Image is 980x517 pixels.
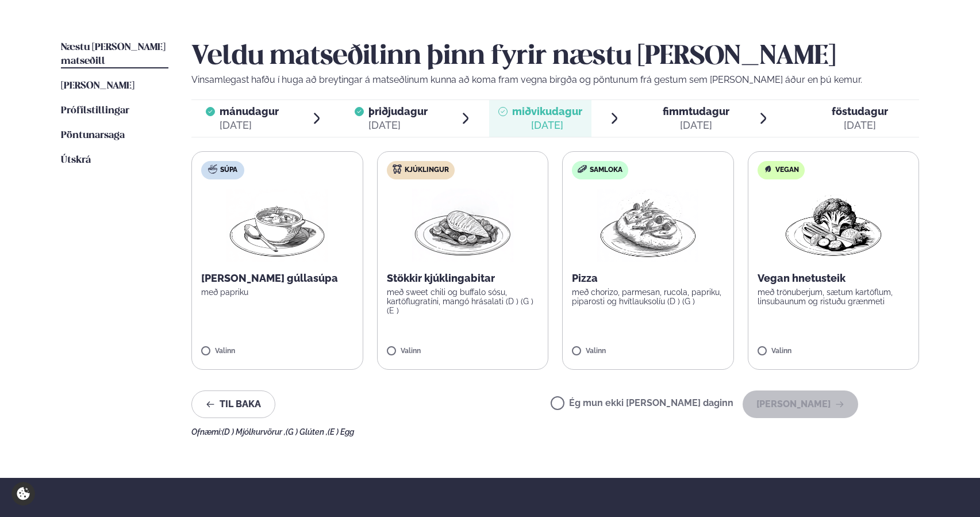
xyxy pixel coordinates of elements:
[368,118,428,132] div: [DATE]
[61,81,134,91] span: [PERSON_NAME]
[61,43,166,66] span: Næstu [PERSON_NAME] matseðill
[663,105,729,117] span: fimmtudagur
[11,482,35,505] a: Cookie settings
[590,166,622,175] span: Samloka
[663,118,729,132] div: [DATE]
[783,189,884,262] img: Vegan.png
[226,189,328,262] img: Soup.png
[328,427,354,436] span: (E ) Egg
[220,105,279,117] span: mánudagur
[412,189,513,262] img: Chicken-breast.png
[832,118,888,132] div: [DATE]
[61,129,125,143] a: Pöntunarsaga
[220,166,237,175] span: Súpa
[191,390,275,418] button: Til baka
[201,271,353,285] p: [PERSON_NAME] gúllasúpa
[286,427,328,436] span: (G ) Glúten ,
[191,427,919,436] div: Ofnæmi:
[368,105,428,117] span: þriðjudagur
[387,288,539,315] p: með sweet chili og buffalo sósu, kartöflugratíni, mangó hrásalati (D ) (G ) (E )
[220,118,279,132] div: [DATE]
[61,106,129,116] span: Prófílstillingar
[61,154,91,167] a: Útskrá
[758,288,910,306] p: með trönuberjum, sætum kartöflum, linsubaunum og ristuðu grænmeti
[393,164,402,174] img: chicken.svg
[61,155,91,165] span: Útskrá
[512,105,582,117] span: miðvikudagur
[387,271,539,285] p: Stökkir kjúklingabitar
[191,73,919,87] p: Vinsamlegast hafðu í huga að breytingar á matseðlinum kunna að koma fram vegna birgða og pöntunum...
[578,165,587,173] img: sandwich-new-16px.svg
[222,427,286,436] span: (D ) Mjólkurvörur ,
[61,41,168,68] a: Næstu [PERSON_NAME] matseðill
[597,189,698,262] img: Pizza-Bread.png
[763,164,773,174] img: Vegan.svg
[758,271,910,285] p: Vegan hnetusteik
[572,288,724,306] p: með chorizo, parmesan, rucola, papriku, piparosti og hvítlauksolíu (D ) (G )
[512,118,582,132] div: [DATE]
[743,390,858,418] button: [PERSON_NAME]
[61,79,134,93] a: [PERSON_NAME]
[775,166,799,175] span: Vegan
[572,271,724,285] p: Pizza
[832,105,888,117] span: föstudagur
[61,131,125,140] span: Pöntunarsaga
[191,41,919,73] h2: Veldu matseðilinn þinn fyrir næstu [PERSON_NAME]
[201,288,353,297] p: með papriku
[208,164,217,174] img: soup.svg
[405,166,449,175] span: Kjúklingur
[61,104,129,118] a: Prófílstillingar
